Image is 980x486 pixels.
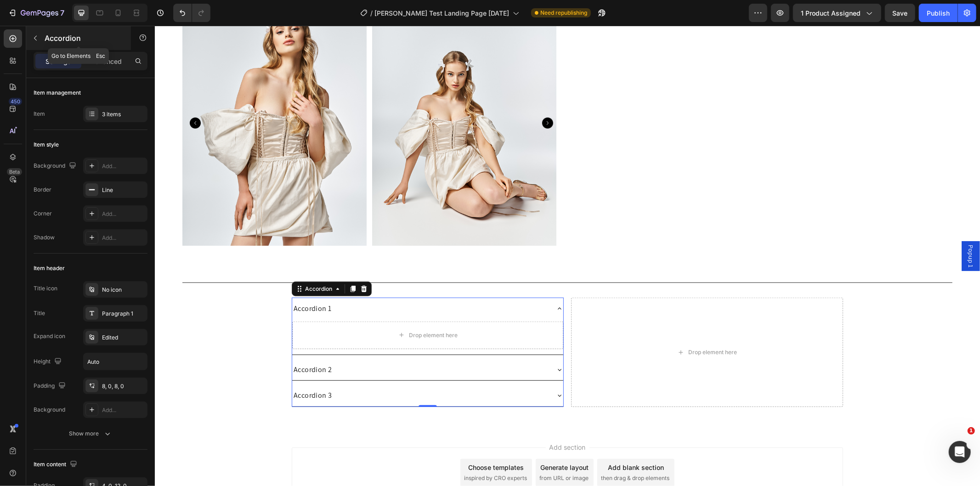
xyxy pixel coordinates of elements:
[949,441,971,463] iframe: Intercom live chat
[34,425,147,442] button: Show more
[102,234,145,242] div: Add...
[34,458,79,471] div: Item content
[34,160,78,172] div: Background
[137,337,178,351] div: Accordion 2
[9,98,22,105] div: 450
[391,417,435,426] span: Add section
[155,26,980,486] iframe: To enrich screen reader interactions, please activate Accessibility in Grammarly extension settings
[919,4,957,22] button: Publish
[34,141,59,149] div: Item style
[811,219,821,242] span: Popup 1
[84,353,147,370] input: Auto
[309,448,372,457] span: inspired by CRO experts
[69,429,112,438] div: Show more
[91,57,122,66] p: Advanced
[102,186,145,194] div: Line
[385,448,434,457] span: from URL or image
[102,286,145,294] div: No icon
[102,210,145,218] div: Add...
[34,110,45,118] div: Item
[453,437,509,446] div: Add blank section
[927,8,950,18] div: Publish
[45,33,123,44] p: Accordion
[102,310,145,318] div: Paragraph 1
[137,362,178,377] div: Accordion 3
[35,92,46,103] button: Carousel Back Arrow
[34,209,52,218] div: Corner
[386,437,434,446] div: Generate layout
[4,4,68,22] button: 7
[801,8,861,18] span: 1 product assigned
[374,8,509,18] span: [PERSON_NAME] Test Landing Page [DATE]
[34,309,45,317] div: Title
[885,4,915,22] button: Save
[34,356,63,368] div: Height
[34,406,65,414] div: Background
[102,333,145,342] div: Edited
[533,323,582,330] div: Drop element here
[102,406,145,414] div: Add...
[148,259,179,267] div: Accordion
[34,380,68,392] div: Padding
[34,233,55,242] div: Shadow
[793,4,881,22] button: 1 product assigned
[60,7,64,18] p: 7
[34,186,51,194] div: Border
[137,276,178,290] div: Accordion 1
[102,162,145,170] div: Add...
[34,332,65,340] div: Expand icon
[7,168,22,175] div: Beta
[446,448,515,457] span: then drag & drop elements
[893,9,908,17] span: Save
[34,284,57,293] div: Title icon
[34,264,65,272] div: Item header
[254,306,303,313] div: Drop element here
[173,4,210,22] div: Undo/Redo
[102,382,145,390] div: 8, 0, 8, 0
[45,57,71,66] p: Settings
[968,427,975,435] span: 1
[314,437,369,446] div: Choose templates
[102,110,145,119] div: 3 items
[370,8,373,18] span: /
[387,92,398,103] button: Carousel Next Arrow
[34,89,81,97] div: Item management
[540,9,587,17] span: Need republishing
